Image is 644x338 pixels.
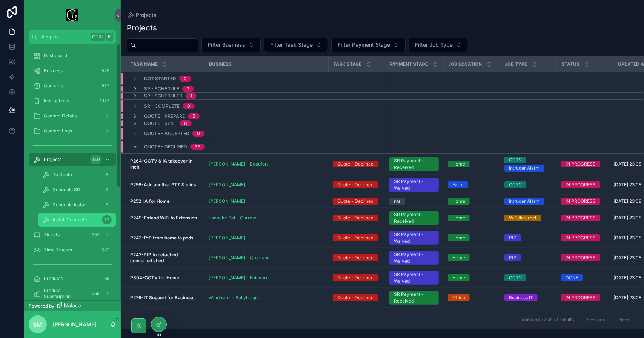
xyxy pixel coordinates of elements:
a: Windtranz - Ballyheigue [209,295,260,301]
a: [PERSON_NAME] - Cromane [209,255,324,261]
a: Farm [448,181,495,188]
a: SR Payment - Waived [389,271,439,285]
div: Farm [452,181,464,188]
span: Status [562,61,580,67]
div: Business IT [509,294,533,301]
span: Contacts [44,83,63,89]
span: Payment Stage [390,61,428,67]
a: P242-PtP to detached converted shed [130,252,200,264]
span: [DATE] 23:08 [613,161,641,167]
a: Quote - Declined [333,234,380,241]
div: Intruder Alarm [509,198,540,205]
strong: P242-PtP to detached converted shed [130,252,179,263]
div: Quote - Declined [337,254,373,261]
a: [PERSON_NAME] [209,182,245,188]
span: Business [44,68,63,74]
a: IN PROGRESS [561,294,609,301]
a: Intruder Alarm [504,198,552,205]
span: [DATE] 23:08 [613,235,641,241]
a: Schedule SR2 [38,183,116,196]
span: Job Location [449,61,482,67]
a: IN PROGRESS [561,234,609,241]
span: Ctrl [91,33,105,41]
div: 0 [184,76,187,82]
strong: P252-IA for Home [130,198,169,204]
a: SR Payment - Waived [389,231,439,245]
a: [PERSON_NAME] - Beaufort [209,161,268,167]
a: IN PROGRESS [561,254,609,261]
a: [PERSON_NAME] [209,198,245,204]
div: Home [452,215,465,221]
a: Business525 [29,64,116,78]
span: Projects [136,11,157,19]
div: SR Payment - Waived [394,178,434,192]
h1: Projects [127,23,157,33]
div: IN PROGRESS [566,234,596,241]
div: 2 [103,185,112,194]
span: Powered by [29,303,54,309]
span: SM [33,320,43,329]
div: SR Payment - Waived [394,251,434,265]
div: Home [452,161,465,167]
button: Select Button [201,38,261,52]
a: P276-IT Support for Business [130,295,200,301]
strong: P256-Add another PTZ & mics [130,182,196,187]
a: Time Tracker522 [29,243,116,257]
a: CCTV [504,181,552,188]
a: P304-CCTV for Home [130,275,200,281]
span: Jump to... [40,34,88,40]
div: Quote - Declined [337,215,373,221]
div: scrollable content [24,44,121,300]
a: Quote - Declined [333,198,380,205]
div: IN PROGRESS [566,254,596,261]
span: SR - Scheduled [144,93,183,99]
a: Interactions1,127 [29,94,116,108]
div: Home [452,274,465,281]
div: n/a [394,198,401,205]
a: Home [448,161,495,167]
div: 2 [187,86,189,92]
span: [DATE] 23:08 [613,182,641,188]
span: Install Complete [53,217,87,223]
span: Task Stage [334,61,362,67]
div: Home [452,198,465,205]
span: Showing 77 of 77 results [521,317,574,323]
span: Not Started [144,76,176,82]
div: Quote - Declined [337,274,373,281]
div: 72 [102,215,112,224]
a: SR Payment - Received [389,291,439,305]
div: PtP [509,254,516,261]
span: SR - Schedule [144,86,179,92]
div: IN PROGRESS [566,181,596,188]
span: Interactions [44,98,69,104]
a: [PERSON_NAME] - Cromane [209,255,270,261]
a: Quote - Declined [333,294,380,301]
div: 0 [187,103,190,109]
button: Select Button [264,38,328,52]
strong: P276-IT Support for Business [130,295,195,300]
a: Home [448,254,495,261]
a: Office [448,294,495,301]
a: P264-CCTV & IA takeover in Inch [130,158,200,170]
a: SR Payment - Received [389,211,439,225]
a: To Quote5 [38,168,116,181]
a: CCTV [504,274,552,281]
strong: P243-PtP from home to pods [130,235,194,241]
a: Home [448,274,495,281]
strong: P264-CCTV & IA takeover in Inch [130,158,194,170]
a: IN PROGRESS [561,161,609,167]
a: IN PROGRESS [561,198,609,205]
div: Quote - Declined [337,198,373,205]
span: [DATE] 23:08 [613,275,641,281]
a: Windtranz - Ballyheigue [209,295,324,301]
a: P243-PtP from home to pods [130,235,200,241]
div: SR Payment - Received [394,211,434,225]
div: Home [452,254,465,261]
div: WiFi/Internet [509,215,536,221]
a: Tickets357 [29,228,116,242]
a: [PERSON_NAME] - Foilmore [209,275,269,281]
span: Schedule Install [53,202,86,208]
span: Filter Business [208,41,245,49]
div: 5 [103,170,112,179]
a: Quote - Declined [333,161,380,167]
